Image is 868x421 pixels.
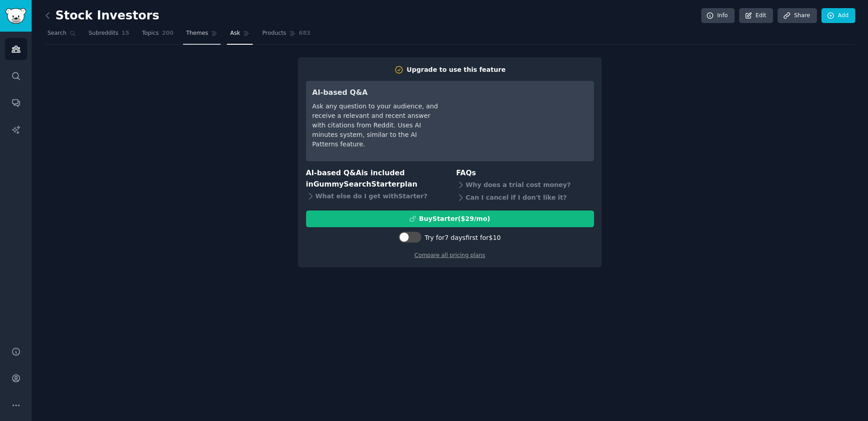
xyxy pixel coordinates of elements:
[122,29,129,37] span: 15
[139,26,177,45] a: Topics200
[299,29,311,37] span: 683
[821,8,855,23] a: Add
[419,214,490,224] div: Buy Starter ($ 29 /mo )
[186,29,208,37] span: Themes
[415,252,485,258] a: Compare all pricing plans
[85,26,132,45] a: Subreddits15
[306,210,594,227] button: BuyStarter($29/mo)
[47,29,66,37] span: Search
[259,26,313,45] a: Products683
[5,8,26,24] img: GummySearch logo
[456,192,594,204] div: Can I cancel if I don't like it?
[313,180,400,188] span: GummySearch Starter
[456,179,594,192] div: Why does a trial cost money?
[312,87,439,98] h3: AI-based Q&A
[230,29,240,37] span: Ask
[312,102,439,149] div: Ask any question to your audience, and receive a relevant and recent answer with citations from R...
[162,29,174,37] span: 200
[89,29,118,37] span: Subreddits
[183,26,221,45] a: Themes
[425,233,500,243] div: Try for 7 days first for $10
[262,29,286,37] span: Products
[701,8,735,23] a: Info
[142,29,159,37] span: Topics
[739,8,773,23] a: Edit
[306,190,444,202] div: What else do I get with Starter ?
[456,168,594,179] h3: FAQs
[227,26,253,45] a: Ask
[306,168,444,190] h3: AI-based Q&A is included in plan
[778,8,816,23] a: Share
[407,65,506,75] div: Upgrade to use this feature
[44,26,79,45] a: Search
[44,9,159,23] h2: Stock Investors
